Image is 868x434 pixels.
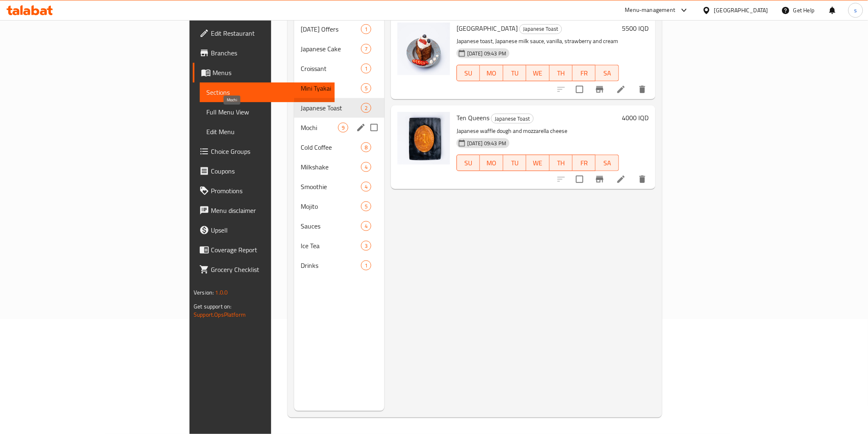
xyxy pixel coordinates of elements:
div: Milkshake4 [294,157,384,177]
div: [GEOGRAPHIC_DATA] [714,6,768,15]
div: Japanese Toast [519,24,562,34]
span: Edit Restaurant [211,28,328,38]
a: Coverage Report [193,240,334,260]
span: 3 [361,242,371,250]
div: Japanese Toast [491,114,534,123]
span: Mini Tyakai [301,83,361,93]
span: Version: [194,287,214,298]
a: Full Menu View [200,102,334,122]
div: Mojito [301,201,361,211]
span: [DATE] 09:43 PM [464,50,509,57]
span: 1 [361,262,371,270]
a: Promotions [193,181,334,201]
div: Japanese Cake7 [294,39,384,59]
span: 1.0.0 [215,287,228,298]
div: [DATE] Offers1 [294,19,384,39]
div: items [361,83,371,93]
button: Branch-specific-item [590,169,610,189]
a: Upsell [193,220,334,240]
button: edit [355,121,367,134]
a: Choice Groups [193,142,334,161]
div: Ice Tea3 [294,236,384,256]
a: Branches [193,43,334,63]
span: Mochi [301,123,338,132]
a: Menu disclaimer [193,201,334,220]
div: Mini Tyakai5 [294,78,384,98]
span: 5 [361,203,371,210]
span: 4 [361,222,371,230]
span: Japanese Toast [520,24,562,34]
button: WE [526,65,549,81]
button: SU [457,65,480,81]
div: Smoothie4 [294,177,384,196]
div: Mochi9edit [294,118,384,137]
div: items [361,260,371,270]
span: Upsell [211,225,328,235]
span: SA [599,157,615,169]
span: Promotions [211,186,328,196]
span: Sauces [301,221,361,231]
div: items [338,123,348,132]
span: 1 [361,25,371,33]
div: items [361,64,371,73]
span: WE [530,157,546,169]
span: Coupons [211,166,328,176]
div: Croissant1 [294,59,384,78]
div: Ramadan Offers [301,24,361,34]
span: MO [483,67,500,79]
span: Choice Groups [211,146,328,156]
span: 8 [361,144,371,151]
div: Sauces4 [294,216,384,236]
span: TU [507,157,523,169]
span: Get support on: [194,301,231,312]
div: Japanese Toast2 [294,98,384,118]
button: SA [596,65,619,81]
span: TH [553,157,569,169]
button: MO [480,155,503,171]
span: Japanese Toast [301,103,361,113]
span: Japanese Toast [491,114,533,123]
span: 2 [361,104,371,112]
span: Sections [206,87,328,97]
p: Japanese toast, Japanese milk sauce, vanilla, strawberry and cream [457,36,619,46]
span: Select to update [571,81,588,98]
span: Croissant [301,64,361,73]
span: 9 [338,124,348,132]
span: FR [576,67,592,79]
span: Full Menu View [206,107,328,117]
span: Cold Coffee [301,142,361,152]
button: TU [503,65,526,81]
div: Drinks1 [294,256,384,275]
nav: Menu sections [294,16,384,279]
div: Japanese Cake [301,44,361,54]
span: FR [576,157,592,169]
div: items [361,241,371,251]
div: items [361,24,371,34]
button: TH [550,65,573,81]
img: Ten Queens [397,112,450,164]
button: SA [596,155,619,171]
span: [GEOGRAPHIC_DATA] [457,22,518,34]
div: items [361,221,371,231]
a: Menus [193,63,334,82]
span: 5 [361,85,371,92]
a: Edit Restaurant [193,23,334,43]
span: SU [460,157,477,169]
span: Select to update [571,171,588,188]
span: Menus [212,68,328,78]
span: 1 [361,65,371,73]
button: FR [573,155,596,171]
span: Milkshake [301,162,361,172]
div: Cold Coffee8 [294,137,384,157]
span: 4 [361,163,371,171]
a: Sections [200,82,334,102]
button: MO [480,65,503,81]
span: 7 [361,45,371,53]
span: [DATE] 09:43 PM [464,139,509,147]
span: SA [599,67,615,79]
span: Grocery Checklist [211,265,328,274]
a: Coupons [193,161,334,181]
